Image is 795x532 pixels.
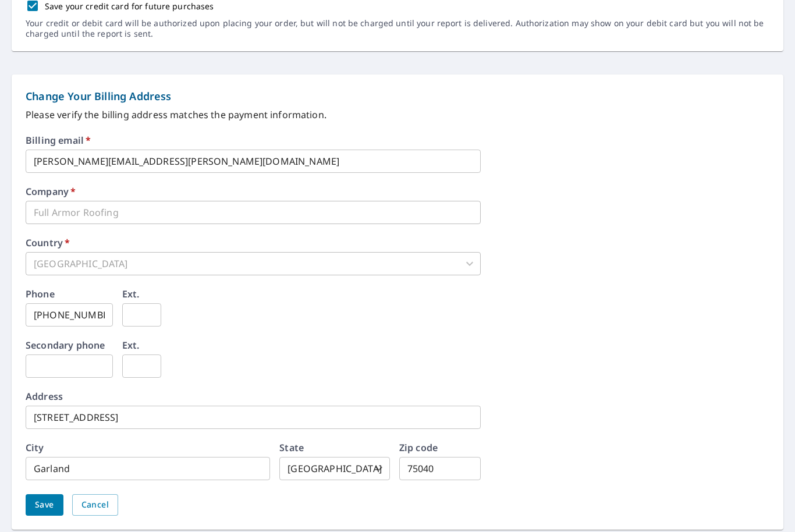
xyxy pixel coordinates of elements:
div: [GEOGRAPHIC_DATA] [26,252,481,275]
p: Change Your Billing Address [26,88,769,104]
label: Address [26,392,63,401]
label: Billing email [26,136,91,145]
span: Cancel [81,498,109,512]
button: Cancel [72,494,118,516]
label: State [279,443,304,452]
label: Zip code [399,443,438,452]
label: Phone [26,289,55,299]
label: Company [26,187,76,196]
label: Country [26,238,70,247]
p: Your credit or debit card will be authorized upon placing your order, but will not be charged unt... [26,18,769,39]
button: Save [26,494,63,516]
label: City [26,443,44,452]
div: [GEOGRAPHIC_DATA] [279,457,390,480]
p: Please verify the billing address matches the payment information. [26,108,769,122]
span: Save [35,498,54,512]
label: Ext. [122,341,140,350]
label: Secondary phone [26,341,105,350]
label: Ext. [122,289,140,299]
